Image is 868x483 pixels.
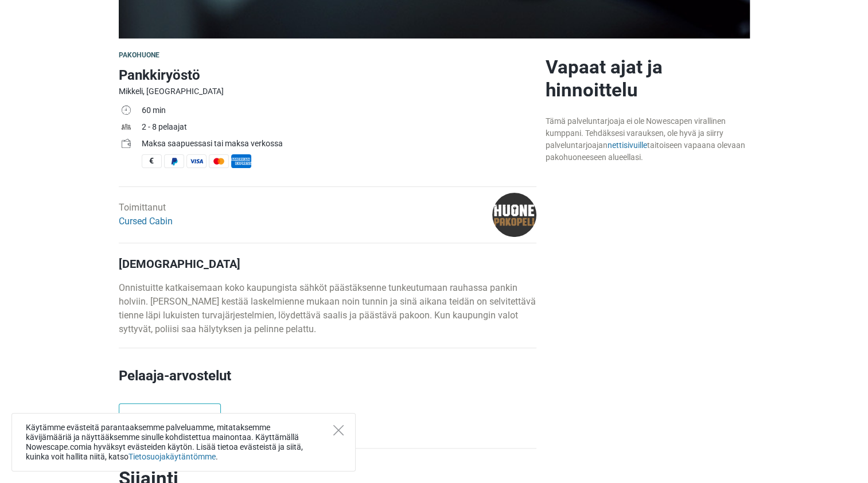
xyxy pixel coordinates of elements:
span: Käteinen [142,154,162,168]
img: 5c04925674920eb5l.png [492,193,536,237]
div: Käytämme evästeitä parantaaksemme palveluamme, mitataksemme kävijämääriä ja näyttääksemme sinulle... [11,413,356,472]
a: Tietosuojakäytäntömme [129,452,216,461]
div: Mikkeli, [GEOGRAPHIC_DATA] [119,85,536,98]
h1: Pankkiryöstö [119,65,536,85]
span: Visa [186,154,207,168]
td: 2 - 8 pelaajat [142,120,536,137]
a: Cursed Cabin [119,216,173,227]
div: Toimittanut [119,201,173,228]
div: Tämä palveluntarjoaja ei ole Nowescapen virallinen kumppani. Tehdäksesi varauksen, ole hyvä ja si... [546,115,750,163]
span: American Express [231,154,251,168]
h4: [DEMOGRAPHIC_DATA] [119,257,536,271]
span: MasterCard [209,154,229,168]
td: 60 min [142,103,536,120]
a: Lisää uusi arvostelu [119,403,221,431]
span: Pakohuone [119,51,160,59]
button: Close [333,425,344,435]
p: Onnistuitte katkaisemaan koko kaupungista sähköt päästäksenne tunkeutumaan rauhassa pankin holvii... [119,281,536,336]
h2: Pelaaja-arvostelut [119,365,536,403]
a: nettisivuille [608,141,647,150]
div: Maksa saapuessasi tai maksa verkossa [142,138,536,150]
span: PayPal [164,154,184,168]
h2: Vapaat ajat ja hinnoittelu [546,56,750,102]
